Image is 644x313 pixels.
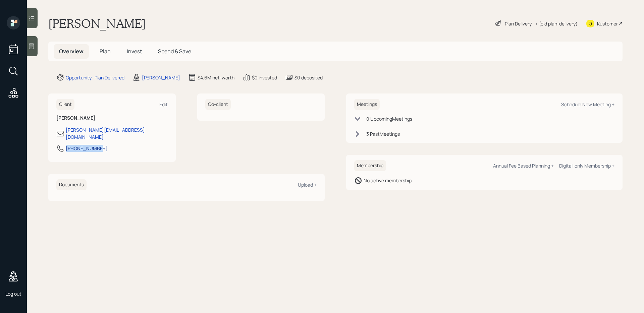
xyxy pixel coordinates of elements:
[158,48,191,55] span: Spend & Save
[127,48,142,55] span: Invest
[366,130,400,137] div: 3 Past Meeting s
[56,179,87,190] h6: Documents
[66,126,168,140] div: [PERSON_NAME][EMAIL_ADDRESS][DOMAIN_NAME]
[597,20,618,27] div: Kustomer
[205,99,231,110] h6: Co-client
[559,163,614,169] div: Digital-only Membership +
[354,160,386,171] h6: Membership
[364,177,412,184] div: No active membership
[294,74,323,81] div: $0 deposited
[505,20,532,27] div: Plan Delivery
[100,48,111,55] span: Plan
[198,74,234,81] div: $4.6M net-worth
[366,115,412,122] div: 0 Upcoming Meeting s
[59,48,84,55] span: Overview
[66,74,124,81] div: Opportunity · Plan Delivered
[354,99,380,110] h6: Meetings
[5,291,21,297] div: Log out
[56,99,74,110] h6: Client
[561,101,614,108] div: Schedule New Meeting +
[159,101,168,108] div: Edit
[66,145,108,152] div: [PHONE_NUMBER]
[493,163,554,169] div: Annual Fee Based Planning +
[535,20,578,27] div: • (old plan-delivery)
[56,115,168,121] h6: [PERSON_NAME]
[252,74,277,81] div: $0 invested
[48,16,146,31] h1: [PERSON_NAME]
[142,74,180,81] div: [PERSON_NAME]
[298,182,317,188] div: Upload +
